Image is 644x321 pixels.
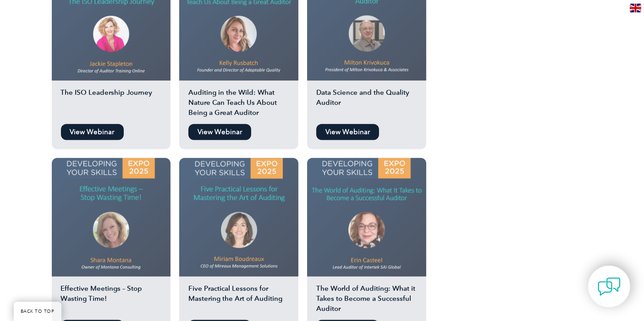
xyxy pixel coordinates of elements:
a: View Webinar [188,124,251,140]
a: View Webinar [61,124,124,140]
h2: Effective Meetings – Stop Wasting Time! [52,283,171,316]
a: The World of Auditing: What it Takes to Become a Successful Auditor [307,158,426,316]
a: Effective Meetings – Stop Wasting Time! [52,158,171,316]
h2: The World of Auditing: What it Takes to Become a Successful Auditor [307,283,426,316]
h2: The ISO Leadership Journey [52,87,171,120]
img: Shara [52,158,171,277]
a: View Webinar [316,124,379,140]
a: BACK TO TOP [14,302,61,321]
img: contact-chat.png [598,275,621,298]
h2: Five Practical Lessons for Mastering the Art of Auditing [179,283,298,316]
a: Five Practical Lessons for Mastering the Art of Auditing [179,158,298,316]
h2: Data Science and the Quality Auditor [307,87,426,120]
img: Erin [307,158,426,277]
img: Miriam [179,158,298,277]
h2: Auditing in the Wild: What Nature Can Teach Us About Being a Great Auditor [179,87,298,120]
img: en [630,4,641,12]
